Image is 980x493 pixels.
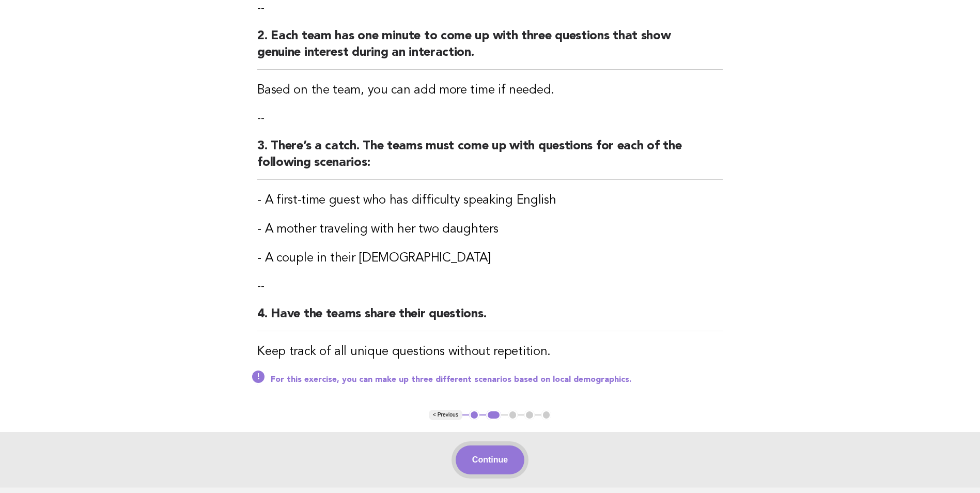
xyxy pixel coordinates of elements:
[257,279,723,294] p: --
[257,306,723,331] h2: 4. Have the teams share their questions.
[271,375,723,385] p: For this exercise, you can make up three different scenarios based on local demographics.
[257,250,723,267] h3: - A couple in their [DEMOGRAPHIC_DATA]
[257,138,723,180] h2: 3. There’s a catch. The teams must come up with questions for each of the following scenarios:
[429,410,462,420] button: < Previous
[257,192,723,209] h3: - A first-time guest who has difficulty speaking English
[257,82,723,99] h3: Based on the team, you can add more time if needed.
[257,221,723,238] h3: - A mother traveling with her two daughters
[257,344,723,360] h3: Keep track of all unique questions without repetition.
[257,28,723,70] h2: 2. Each team has one minute to come up with three questions that show genuine interest during an ...
[257,1,723,16] p: --
[469,410,479,420] button: 1
[456,445,524,474] button: Continue
[486,410,501,420] button: 2
[257,111,723,126] p: --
